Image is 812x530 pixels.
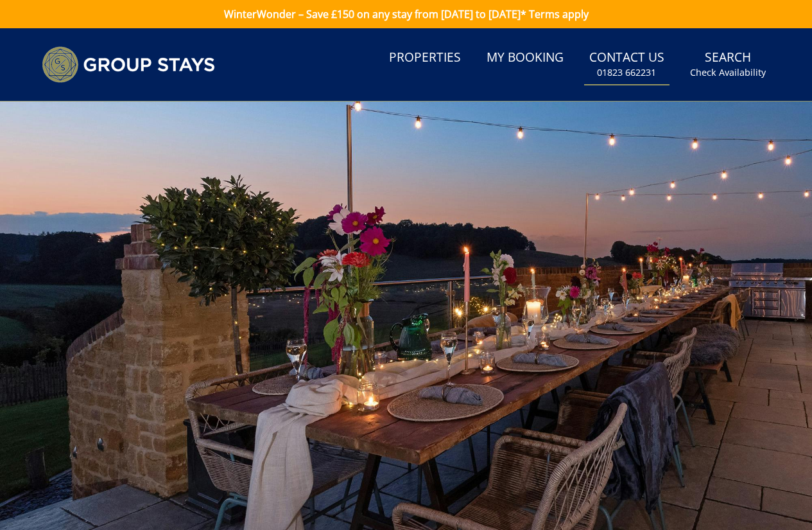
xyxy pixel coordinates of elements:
small: 01823 662231 [597,66,656,79]
a: Contact Us01823 662231 [584,44,669,85]
a: My Booking [481,44,569,73]
a: Properties [384,44,466,73]
a: SearchCheck Availability [685,44,771,85]
small: Check Availability [690,66,766,79]
img: Group Stays [42,46,215,83]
